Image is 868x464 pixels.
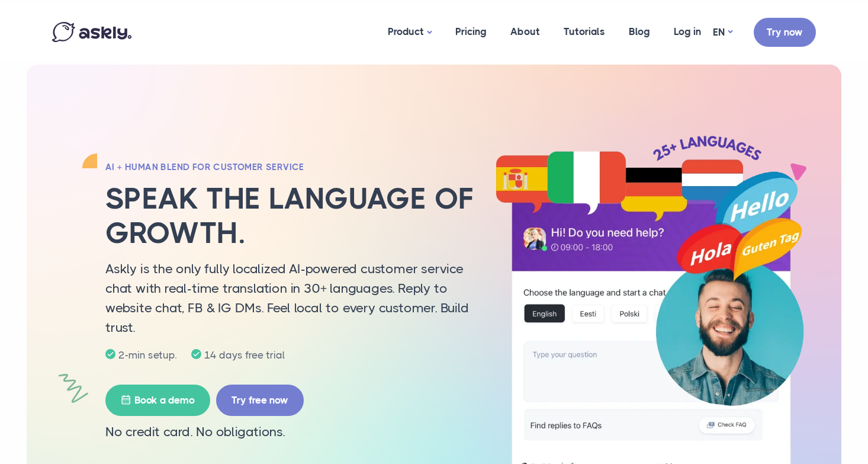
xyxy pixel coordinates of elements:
[105,259,478,337] p: Askly is the only fully localized AI-powered customer service chat with real-time translation in ...
[115,349,179,361] span: 2-min setup.
[552,3,617,60] a: Tutorials
[376,3,443,62] a: Product
[662,3,713,60] a: Log in
[754,18,816,47] a: Try now
[617,3,662,60] a: Blog
[105,161,478,173] h2: AI + HUMAN BLEND FOR CUSTOMER SERVICE
[713,24,732,41] a: EN
[105,422,478,442] p: No credit card. No obligations.
[105,182,478,250] h1: Speak the language of growth.
[499,3,552,60] a: About
[443,3,499,60] a: Pricing
[105,385,210,416] a: Book a demo
[216,385,304,416] a: Try free now
[201,349,288,361] span: 14 days free trial
[52,22,131,42] img: Askly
